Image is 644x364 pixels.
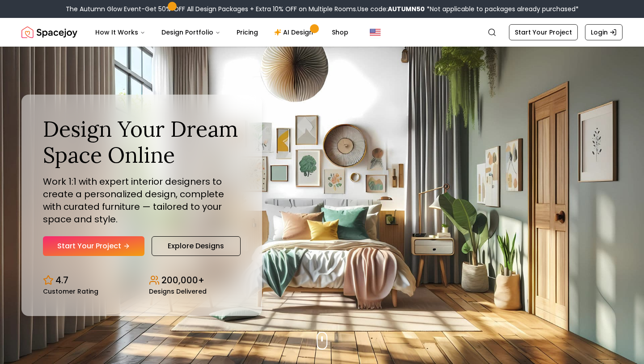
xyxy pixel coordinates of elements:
[88,23,153,41] button: How It Works
[161,274,204,286] p: 200,000+
[55,274,68,286] p: 4.7
[66,4,579,13] div: The Autumn Glow Event-Get 50% OFF All Design Packages + Extra 10% OFF on Multiple Rooms.
[88,23,356,41] nav: Main
[152,236,241,256] a: Explore Designs
[267,23,323,41] a: AI Design
[43,288,98,295] small: Customer Rating
[43,267,241,295] div: Design stats
[21,23,77,41] img: Spacejoy Logo
[425,4,579,13] span: *Not applicable to packages already purchased*
[43,175,241,225] p: Work 1:1 with expert interior designers to create a personalized design, complete with curated fu...
[21,23,77,41] a: Spacejoy
[370,27,381,38] img: United States
[325,23,356,41] a: Shop
[229,23,265,41] a: Pricing
[21,18,623,47] nav: Global
[154,23,228,41] button: Design Portfolio
[43,236,144,256] a: Start Your Project
[388,4,425,13] b: AUTUMN50
[509,24,578,40] a: Start Your Project
[149,288,207,295] small: Designs Delivered
[585,24,623,40] a: Login
[357,4,425,13] span: Use code:
[43,116,241,168] h1: Design Your Dream Space Online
